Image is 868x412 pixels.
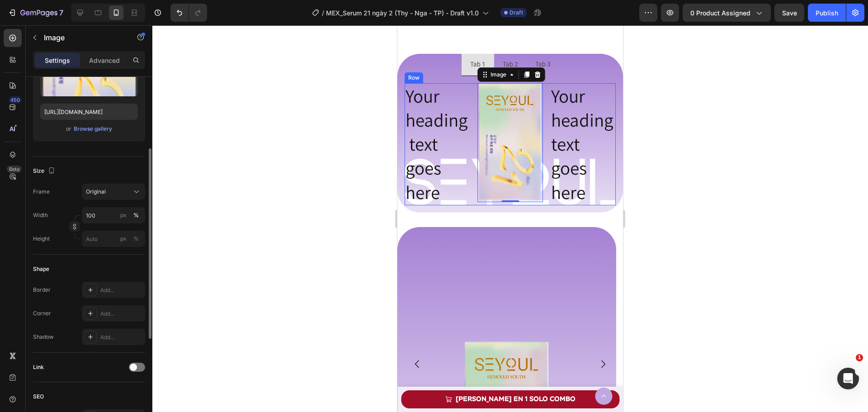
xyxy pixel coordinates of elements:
div: Link [33,363,44,371]
span: MEX_Serum 21 ngày 2 (Thy - Nga - TP) - Draft v1.0 [326,8,479,18]
button: Original [82,184,145,200]
p: 7 [59,7,63,18]
iframe: Intercom live chat [837,368,859,389]
button: % [118,210,129,221]
div: SEO [33,393,44,401]
div: 450 [9,96,22,104]
input: px% [82,231,145,247]
button: Carousel Next Arrow [193,326,218,351]
button: Save [774,4,804,22]
span: / [322,8,324,18]
div: Border [33,286,51,294]
span: Original [86,188,106,196]
div: % [133,235,139,243]
p: Advanced [89,56,120,65]
div: Size [33,165,57,177]
p: Image [44,32,121,43]
div: Shape [33,265,49,273]
span: 1 [856,354,863,361]
button: Publish [808,4,846,22]
div: Beta [7,166,22,173]
div: % [133,211,139,219]
button: 0 product assigned [683,4,771,22]
p: Settings [45,56,70,65]
button: px [131,210,142,221]
button: Browse gallery [73,124,113,133]
label: Frame [33,188,50,196]
div: px [120,211,127,219]
span: Save [782,9,797,17]
div: Browse gallery [74,125,112,133]
div: Undo/Redo [170,4,207,22]
div: Publish [816,8,838,18]
span: Draft [509,9,523,17]
div: Add... [100,333,143,341]
label: Width [33,211,48,219]
iframe: Design area [397,25,623,412]
div: px [120,235,127,243]
input: https://example.com/image.jpg [40,104,138,120]
button: 7 [4,4,67,22]
input: px% [82,207,145,223]
button: % [118,233,129,244]
button: px [131,233,142,244]
div: Shadow [33,333,54,341]
div: Add... [100,286,143,294]
div: Corner [33,309,51,317]
span: or [66,123,71,134]
label: Height [33,235,50,243]
div: Add... [100,310,143,318]
span: 0 product assigned [690,8,750,18]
